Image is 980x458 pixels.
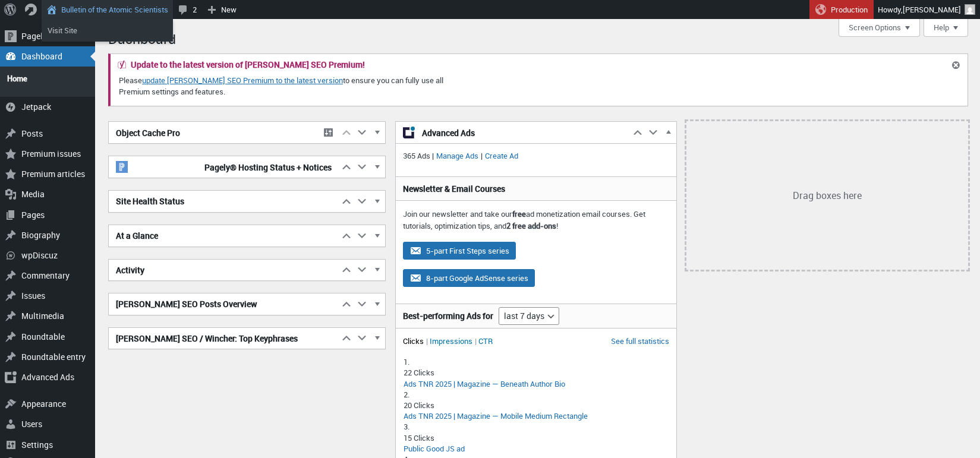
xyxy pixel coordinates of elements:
[404,443,465,454] a: Public Good JS ad
[403,150,669,162] p: 365 Ads | |
[422,127,623,139] span: Advanced Ads
[512,209,526,219] strong: free
[403,209,669,232] p: Join our newsletter and take our ad monetization email courses. Get tutorials, optimization tips,...
[403,336,428,346] li: Clicks
[109,260,339,281] h2: Activity
[109,122,317,144] h2: Object Cache Pro
[404,378,565,389] a: Ads TNR 2025 | Magazine — Beneath Author Bio
[478,336,493,346] li: CTR
[109,328,339,349] h2: [PERSON_NAME] SEO / Wincher: Top Keyphrases
[404,356,669,367] div: 1.
[142,75,343,86] a: update [PERSON_NAME] SEO Premium to the latest version
[403,310,493,322] h3: Best-performing Ads for
[839,19,920,37] button: Screen Options
[403,183,669,195] h3: Newsletter & Email Courses
[108,25,968,50] h1: Dashboard
[109,156,339,178] h2: Pagely® Hosting Status + Notices
[404,400,669,410] div: 20 Clicks
[403,269,535,287] button: 8-part Google AdSense series
[404,389,669,400] div: 2.
[118,74,477,99] p: Please to ensure you can fully use all Premium settings and features.
[404,421,669,432] div: 3.
[506,220,556,231] strong: 2 free add-ons
[404,432,669,443] div: 15 Clicks
[924,19,968,37] button: Help
[611,336,669,346] a: See full statistics
[903,4,961,15] span: [PERSON_NAME]
[131,61,365,69] h2: Update to the latest version of [PERSON_NAME] SEO Premium!
[109,293,339,315] h2: [PERSON_NAME] SEO Posts Overview
[430,336,477,346] li: Impressions
[403,242,516,260] button: 5-part First Steps series
[434,150,481,161] a: Manage Ads
[109,191,339,212] h2: Site Health Status
[42,23,173,38] a: Visit Site
[404,367,669,378] div: 22 Clicks
[404,410,588,421] a: Ads TNR 2025 | Magazine — Mobile Medium Rectangle
[483,150,521,161] a: Create Ad
[116,161,128,173] img: pagely-w-on-b20x20.png
[109,225,339,247] h2: At a Glance
[42,19,173,42] ul: Bulletin of the Atomic Scientists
